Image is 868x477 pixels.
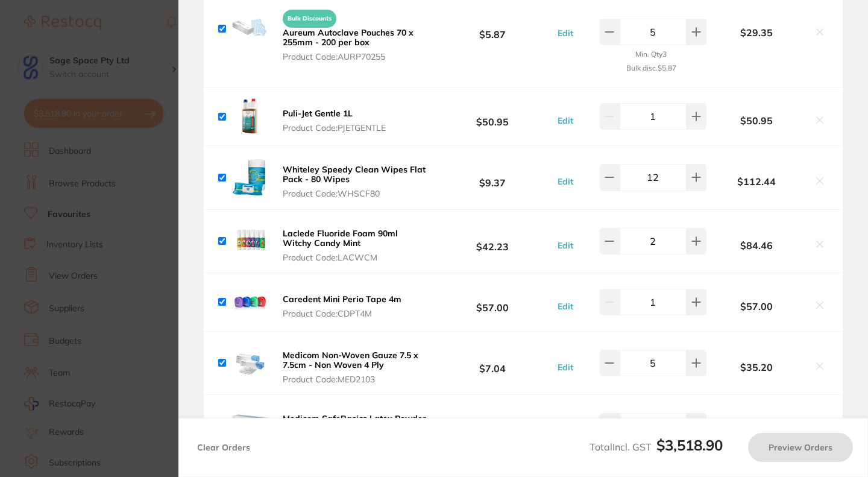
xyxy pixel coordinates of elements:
button: Whiteley Speedy Clean Wipes Flat Pack - 80 Wipes Product Code:WHSCF80 [279,164,432,199]
small: Min. Qty 3 [635,50,667,58]
span: Product Code: PJETGENTLE [283,123,386,133]
b: $7.04 [432,352,553,374]
b: $112.44 [706,176,807,187]
span: Product Code: MED2103 [283,374,428,384]
button: Edit [554,362,577,373]
img: OG9nanRndw [231,158,269,197]
b: $50.95 [706,115,807,126]
button: Puli-Jet Gentle 1L Product Code:PJETGENTLE [279,108,389,133]
img: YWk4MHhwNw [231,10,269,48]
span: Total Incl. GST [590,441,723,453]
img: c3Bzazg3Yg [231,283,269,321]
b: $29.35 [706,27,807,38]
b: $10.80 [432,415,553,438]
b: Caredent Mini Perio Tape 4m [283,294,401,305]
b: $57.00 [706,301,807,312]
b: Medicom SafeBasics Latex Powder Free Exam Gloves, X-Small [283,413,426,434]
img: d3k1bG53NA [231,97,269,136]
b: Medicom Non-Woven Gauze 7.5 x 7.5cm - Non Woven 4 Ply [283,350,418,370]
small: Bulk disc. $5.87 [626,64,676,72]
span: Product Code: LACWCM [283,253,428,262]
b: Aureum Autoclave Pouches 70 x 255mm - 200 per box [283,27,414,48]
img: cWJzcnpvMg [231,407,269,446]
button: Bulk Discounts Aureum Autoclave Pouches 70 x 255mm - 200 per box Product Code:AURP70255 [279,4,432,62]
button: Edit [554,240,577,251]
button: Caredent Mini Perio Tape 4m Product Code:CDPT4M [279,294,405,319]
img: Y2dqdWdybQ [231,222,269,261]
span: Product Code: CDPT4M [283,309,401,318]
button: Edit [554,176,577,187]
button: Edit [554,28,577,39]
b: $84.46 [706,240,807,251]
b: Laclede Fluoride Foam 90ml Witchy Candy Mint [283,228,398,248]
button: Edit [554,115,577,126]
b: $42.23 [432,230,553,252]
b: $3,518.90 [656,436,723,454]
button: Medicom SafeBasics Latex Powder Free Exam Gloves, X-Small Product Code:MEDGPFXS [279,413,432,448]
b: Puli-Jet Gentle 1L [283,108,353,119]
span: Product Code: AURP70255 [283,52,428,62]
b: $50.95 [432,106,553,128]
img: ZXo4ZjM5cA [231,344,269,382]
button: Preview Orders [748,433,853,462]
span: Product Code: WHSCF80 [283,189,428,198]
b: Whiteley Speedy Clean Wipes Flat Pack - 80 Wipes [283,164,426,185]
button: Clear Orders [193,433,254,462]
button: Laclede Fluoride Foam 90ml Witchy Candy Mint Product Code:LACWCM [279,228,432,263]
b: $9.37 [432,166,553,189]
span: Bulk Discounts [283,10,336,28]
b: $57.00 [432,291,553,313]
b: $5.87 [432,17,553,40]
button: Medicom Non-Woven Gauze 7.5 x 7.5cm - Non Woven 4 Ply Product Code:MED2103 [279,350,432,385]
button: Edit [554,301,577,312]
b: $35.20 [706,362,807,373]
